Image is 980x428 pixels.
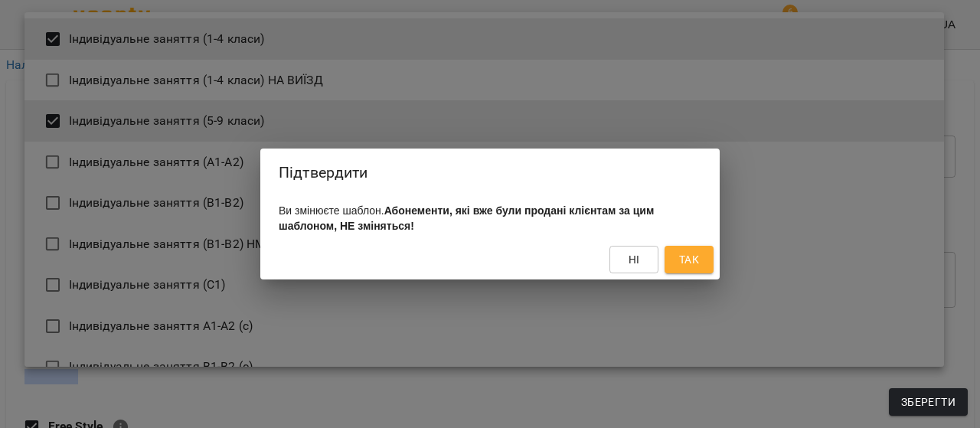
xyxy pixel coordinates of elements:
[665,246,714,273] button: Так
[629,250,640,269] span: Ні
[279,161,701,185] h2: Підтвердити
[609,246,658,273] button: Ні
[279,204,654,232] span: Ви змінюєте шаблон.
[679,250,699,269] span: Так
[279,204,654,232] b: Абонементи, які вже були продані клієнтам за цим шаблоном, НЕ зміняться!
[901,393,955,411] span: Зберегти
